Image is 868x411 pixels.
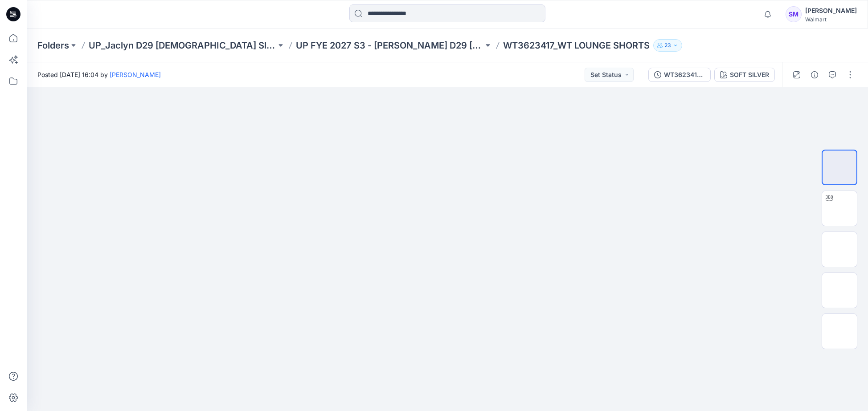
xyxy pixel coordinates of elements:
button: Details [807,68,822,82]
a: Folders [37,39,69,52]
button: 23 [653,39,682,52]
div: Walmart [805,16,857,23]
a: UP_Jaclyn D29 [DEMOGRAPHIC_DATA] Sleep [89,39,276,52]
button: WT3623417_ADM_WT LOUNGE SHORTS [648,68,711,82]
a: [PERSON_NAME] [110,71,161,78]
p: 23 [664,41,671,50]
button: SOFT SILVER [714,68,775,82]
div: WT3623417_ADM_WT LOUNGE SHORTS [664,70,705,80]
div: SM [786,6,802,22]
div: [PERSON_NAME] [805,5,857,16]
span: Posted [DATE] 16:04 by [37,70,161,79]
div: SOFT SILVER [730,70,769,80]
a: UP FYE 2027 S3 - [PERSON_NAME] D29 [DEMOGRAPHIC_DATA] Sleepwear [296,39,483,52]
p: WT3623417_WT LOUNGE SHORTS [503,39,650,52]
